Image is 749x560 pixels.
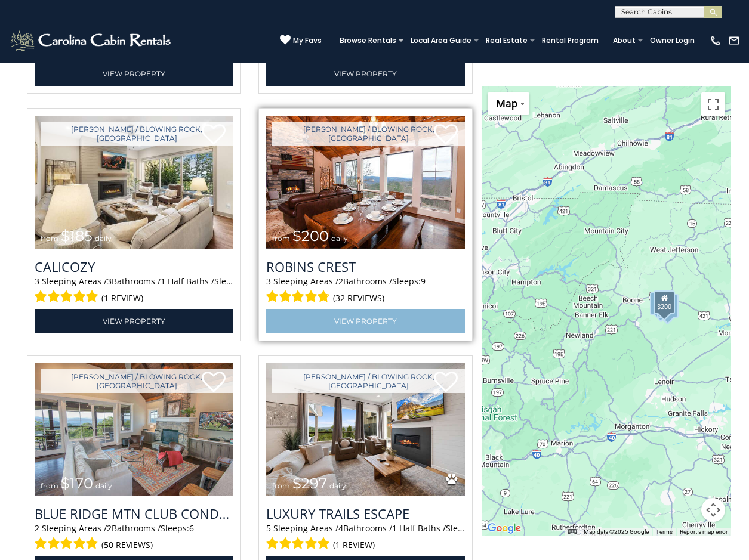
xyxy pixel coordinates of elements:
[266,522,464,553] div: Sleeping Areas / Bathrooms / Sleeps:
[657,294,679,318] div: $525
[485,521,524,536] img: Google
[644,32,701,49] a: Owner Login
[61,475,93,492] span: $170
[161,276,214,287] span: 1 Half Baths /
[338,522,343,534] span: 4
[334,32,402,49] a: Browse Rentals
[333,537,375,553] span: (1 review)
[272,122,464,146] a: [PERSON_NAME] / Blowing Rock, [GEOGRAPHIC_DATA]
[266,276,271,287] span: 3
[266,309,464,333] a: View Property
[35,522,39,534] span: 2
[480,32,534,49] a: Real Estate
[710,35,722,47] img: phone-regular-white.png
[293,35,322,46] span: My Favs
[496,97,517,110] span: Map
[405,32,477,49] a: Local Area Guide
[584,528,649,535] span: Map data ©2025 Google
[35,276,39,287] span: 3
[41,481,58,490] span: from
[338,276,343,287] span: 2
[331,234,348,243] span: daily
[485,521,524,536] a: Open this area in Google Maps (opens a new window)
[266,363,464,496] a: Luxury Trails Escape from $297 daily
[266,116,464,249] a: Robins Crest from $200 daily
[421,276,426,287] span: 9
[292,475,327,492] span: $297
[392,522,446,534] span: 1 Half Baths /
[488,92,529,115] button: Change map style
[266,258,464,276] a: Robins Crest
[333,290,384,306] span: (32 reviews)
[280,35,322,47] a: My Favs
[9,29,174,52] img: White-1-2.png
[701,498,725,522] button: Map camera controls
[266,522,271,534] span: 5
[568,528,577,536] button: Keyboard shortcuts
[107,522,112,534] span: 2
[266,116,464,249] img: Robins Crest
[654,290,675,314] div: $200
[101,537,153,553] span: (50 reviews)
[272,234,290,243] span: from
[656,528,673,535] a: Terms
[650,292,671,315] div: $355
[266,505,464,522] a: Luxury Trails Escape
[95,234,112,243] span: daily
[107,276,112,287] span: 3
[536,32,605,49] a: Rental Program
[35,505,233,522] a: Blue Ridge Mtn Club Condo C-303
[266,363,464,496] img: Luxury Trails Escape
[272,481,290,490] span: from
[189,522,194,534] span: 6
[35,363,233,496] img: Blue Ridge Mtn Club Condo C-303
[35,258,233,276] a: Calicozy
[35,116,233,249] a: Calicozy from $185 daily
[607,32,642,49] a: About
[35,276,233,306] div: Sleeping Areas / Bathrooms / Sleeps:
[35,309,233,333] a: View Property
[35,363,233,496] a: Blue Ridge Mtn Club Condo C-303 from $170 daily
[35,522,233,553] div: Sleeping Areas / Bathrooms / Sleeps:
[101,290,143,306] span: (1 review)
[35,61,233,86] a: View Property
[41,369,233,393] a: [PERSON_NAME] / Blowing Rock, [GEOGRAPHIC_DATA]
[701,92,725,116] button: Toggle fullscreen view
[41,234,58,243] span: from
[61,227,93,245] span: $185
[266,61,464,86] a: View Property
[728,35,740,47] img: mail-regular-white.png
[41,122,233,146] a: [PERSON_NAME] / Blowing Rock, [GEOGRAPHIC_DATA]
[329,481,346,490] span: daily
[266,276,464,306] div: Sleeping Areas / Bathrooms / Sleeps:
[95,481,112,490] span: daily
[272,369,464,393] a: [PERSON_NAME] / Blowing Rock, [GEOGRAPHIC_DATA]
[292,227,329,245] span: $200
[680,528,728,535] a: Report a map error
[35,116,233,249] img: Calicozy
